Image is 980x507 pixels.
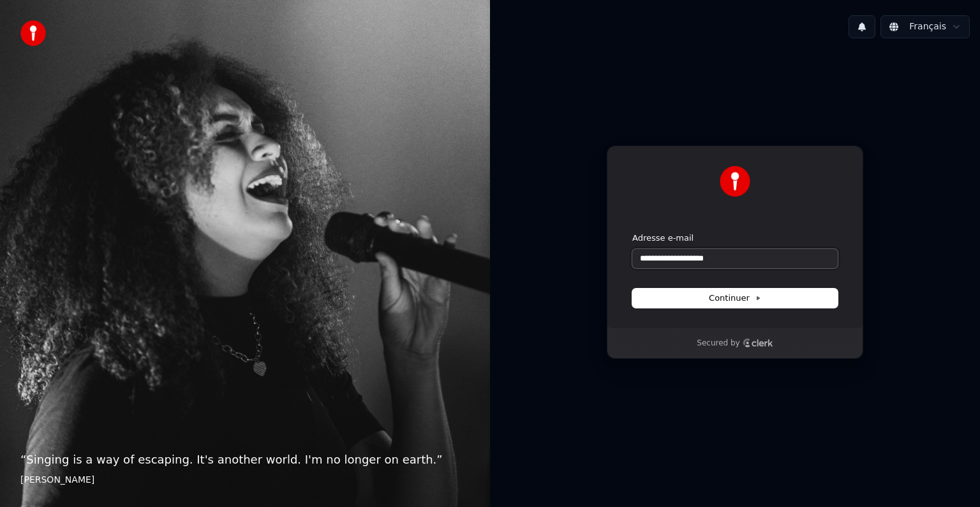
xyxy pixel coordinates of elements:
[20,20,46,46] img: youka
[709,292,761,304] span: Continuer
[720,166,750,197] img: Youka
[743,338,773,347] a: Clerk logo
[632,232,694,244] label: Adresse e-mail
[697,338,739,349] p: Secured by
[20,474,470,487] footer: [PERSON_NAME]
[632,289,838,308] button: Continuer
[20,451,470,469] p: “ Singing is a way of escaping. It's another world. I'm no longer on earth. ”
